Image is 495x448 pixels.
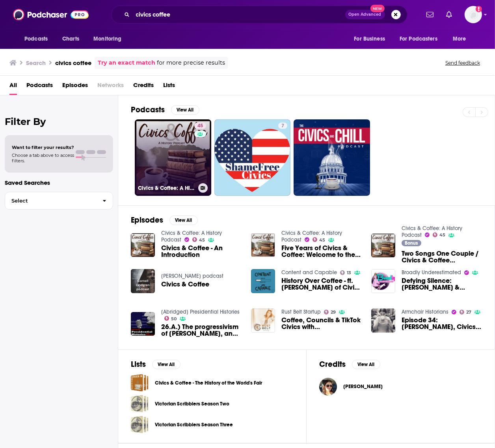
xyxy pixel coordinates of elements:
[62,33,79,45] span: Charts
[281,269,337,276] a: Content and Capable
[161,323,242,337] span: 26.A.) The progressivism of [PERSON_NAME], an interview with [PERSON_NAME] of Civics and Coffee Pod
[55,59,91,67] h3: civics coffee
[352,360,380,369] button: View All
[319,238,325,242] span: 45
[281,309,321,315] a: Rust Belt Startup
[98,58,155,67] a: Try an exact match
[5,116,113,127] h2: Filter By
[163,79,175,95] a: Lists
[155,400,229,408] a: Victorian Scribblers Season Two
[12,145,74,150] span: Want to filter your results?
[161,281,209,288] span: Civics & Coffee
[138,185,195,191] h3: Civics & Coffee: A History Podcast
[197,122,203,130] span: 45
[171,105,199,115] button: View All
[93,33,121,45] span: Monitoring
[171,317,177,321] span: 50
[371,309,395,333] a: Episode 34: Alycia Asai, Civics and Coffee, Triangle Shirtwaist Factory Fire
[251,309,275,333] img: Coffee, Councils & TikTok Civics with Katie Aiello
[199,238,205,242] span: 45
[281,317,362,330] span: Coffee, Councils & TikTok Civics with [PERSON_NAME]
[465,6,482,23] button: Show profile menu
[131,416,149,433] a: Victorian Scribblers Season Three
[157,58,225,67] span: for more precise results
[161,245,242,258] a: Civics & Coffee - An Introduction
[405,241,418,245] span: Bonus
[135,119,211,196] a: 45Civics & Coffee: A History Podcast
[26,79,53,95] span: Podcasts
[131,312,155,336] img: 26.A.) The progressivism of Theodore Roosevelt, an interview with Alycia of Civics and Coffee Pod
[400,33,437,45] span: For Podcasters
[194,123,206,129] a: 45
[281,230,342,243] a: Civics & Coffee: A History Podcast
[281,277,362,291] a: History Over Coffee - ft. Alycia of Civics & Coffee
[371,234,395,258] img: Two Songs One Couple / Civics & Coffee Crossover - Part TWO
[152,360,181,369] button: View All
[62,79,88,95] a: Episodes
[465,6,482,23] img: User Profile
[319,359,346,369] h2: Credits
[12,152,74,164] span: Choose a tab above to access filters.
[251,269,275,293] img: History Over Coffee - ft. Alycia of Civics & Coffee
[340,270,352,275] a: 13
[24,33,48,45] span: Podcasts
[354,33,385,45] span: For Business
[278,123,287,129] a: 7
[131,105,199,115] a: PodcastsView All
[370,5,385,12] span: New
[131,359,181,369] a: ListsView All
[251,233,275,257] a: Five Years of Civics & Coffee: Welcome to the New Era!
[9,79,17,95] a: All
[131,215,198,225] a: EpisodesView All
[347,271,351,275] span: 13
[348,32,395,46] button: open menu
[423,8,437,21] a: Show notifications dropdown
[453,33,466,45] span: More
[26,59,46,67] h3: Search
[402,317,482,330] span: Episode 34: [PERSON_NAME], Civics and Coffee, Triangle Shirtwaist Factory Fire
[131,269,155,293] a: Civics & Coffee
[343,383,383,390] span: [PERSON_NAME]
[214,119,291,196] a: 7
[5,192,113,210] button: Select
[371,269,395,293] a: Defying Silence: Jane Franklin & Abigail Adams – A Conversation with Civics & Coffee
[331,310,336,314] span: 29
[133,79,154,95] span: Credits
[319,378,337,396] img: Alycia Asai
[443,59,482,66] button: Send feedback
[133,8,345,21] input: Search podcasts, credits, & more...
[88,32,132,46] button: open menu
[466,310,471,314] span: 27
[131,374,149,392] span: Civics & Coffee - The History of the World's Fair
[313,237,326,242] a: 45
[161,273,223,279] a: Cornell Lindgren podcast
[192,237,205,242] a: 45
[131,359,146,369] h2: Lists
[460,310,472,314] a: 27
[164,316,177,321] a: 50
[161,230,222,243] a: Civics & Coffee: A History Podcast
[155,379,262,387] a: Civics & Coffee - The History of the World's Fair
[402,309,448,315] a: Armchair Historians
[131,233,155,257] img: Civics & Coffee - An Introduction
[169,216,198,225] button: View All
[161,309,240,315] a: [Abridged] Presidential Histories
[13,7,89,22] img: Podchaser - Follow, Share and Rate Podcasts
[402,277,482,291] a: Defying Silence: Jane Franklin & Abigail Adams – A Conversation with Civics & Coffee
[465,6,482,23] span: Logged in as ereardon
[319,374,482,399] button: Alycia AsaiAlycia Asai
[281,277,362,291] span: History Over Coffee - ft. [PERSON_NAME] of Civics & Coffee
[402,277,482,291] span: Defying Silence: [PERSON_NAME] & [PERSON_NAME] – A Conversation with Civics & Coffee
[395,32,449,46] button: open menu
[111,6,408,24] div: Search podcasts, credits, & more...
[402,250,482,264] a: Two Songs One Couple / Civics & Coffee Crossover - Part TWO
[131,395,149,413] a: Victorian Scribblers Season Two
